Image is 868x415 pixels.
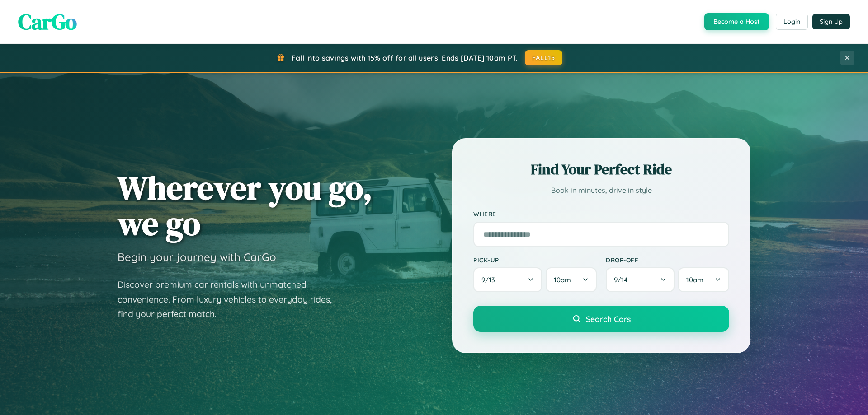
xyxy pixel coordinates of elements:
[704,13,769,30] button: Become a Host
[525,50,563,65] button: FALL15
[686,275,703,284] span: 10am
[118,170,373,241] h1: Wherever you go, we go
[473,306,729,332] button: Search Cars
[473,159,729,179] h2: Find Your Perfect Ride
[546,267,597,292] button: 10am
[292,53,518,62] span: Fall into savings with 15% off for all users! Ends [DATE] 10am PT.
[481,275,500,284] span: 9 / 13
[473,267,542,292] button: 9/13
[473,256,597,264] label: Pick-up
[554,275,571,284] span: 10am
[118,250,276,264] h3: Begin your journey with CarGo
[118,277,344,322] p: Discover premium car rentals with unmatched convenience. From luxury vehicles to everyday rides, ...
[473,210,729,218] label: Where
[473,184,729,197] p: Book in minutes, drive in style
[606,256,729,264] label: Drop-off
[18,7,77,37] span: CarGo
[606,267,675,292] button: 9/14
[812,14,850,29] button: Sign Up
[614,275,632,284] span: 9 / 14
[586,314,631,324] span: Search Cars
[776,14,808,30] button: Login
[678,267,729,292] button: 10am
